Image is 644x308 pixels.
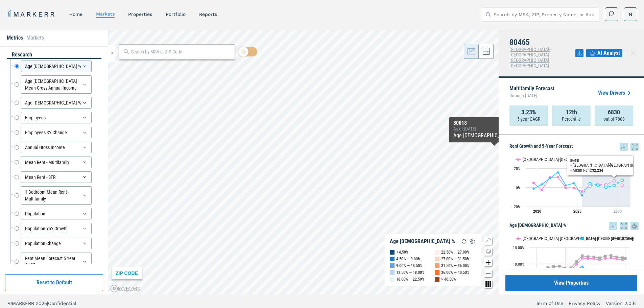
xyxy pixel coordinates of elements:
[621,179,624,182] path: Monday, 29 Jul, 18:00, 7.53. 80465.
[396,269,425,276] div: 13.50% — 18.00%
[579,236,597,241] button: Show 80465
[509,151,634,218] svg: Interactive chart
[532,187,535,190] path: Monday, 29 Jul, 18:00, -1.36. 80465.
[199,11,217,17] a: reports
[453,132,535,140] div: Age [DEMOGRAPHIC_DATA] % :
[604,236,618,241] button: Show USA
[624,7,637,21] button: N
[624,257,627,260] path: Saturday, 14 Jun, 18:00, 11.7. USA.
[441,269,470,276] div: 36.00% — 40.50%
[581,265,584,268] path: Thursday, 14 Dec, 17:00, 9.24. 80465.
[21,186,92,205] div: 1 Bedroom Mean Rent - Multifamily
[8,301,12,306] span: ©
[573,187,575,189] path: Monday, 29 Jul, 18:00, -0.5. Denver-Aurora-Lakewood, CO.
[573,209,581,214] tspan: 2025
[547,266,549,269] path: Wednesday, 14 Dec, 17:00, 8.94. USA.
[441,249,470,256] div: 22.50% — 27.00%
[621,184,624,186] path: Monday, 29 Jul, 18:00, 2.59. Denver-Aurora-Lakewood, CO.
[579,157,597,162] button: Show 80465
[390,238,455,245] div: Age [DEMOGRAPHIC_DATA] %
[7,9,56,19] a: MARKERR
[536,300,563,307] a: Term of Use
[453,126,535,132] div: As of : [DATE]
[604,255,607,257] path: Tuesday, 14 Dec, 17:00, 12.4. USA.
[21,112,92,123] div: Employees
[505,275,637,291] button: View Properties
[557,171,559,174] path: Friday, 29 Jul, 18:00, 15.84. 80465.
[575,268,578,270] path: Wednesday, 14 Dec, 17:00, 8.5. 80465.
[7,34,23,42] li: Metrics
[21,61,92,72] div: Age [DEMOGRAPHIC_DATA] %
[110,285,140,292] a: Mapbox logo
[514,166,521,171] text: 20%
[484,247,492,256] button: Change style map button
[533,209,541,214] tspan: 2020
[597,184,599,186] path: Thursday, 29 Jul, 18:00, 2.43. 80465.
[621,256,624,259] path: Saturday, 14 Dec, 17:00, 11.92. USA.
[566,109,577,116] strong: 12th
[396,256,421,262] div: 4.50% — 9.00%
[541,183,543,186] path: Wednesday, 29 Jul, 18:00, 3.16. 80465.
[589,182,592,185] path: Wednesday, 29 Jul, 18:00, 3.98. 80465.
[441,276,456,283] div: > 40.50%
[587,255,590,258] path: Friday, 14 Dec, 17:00, 12.22. USA.
[396,249,409,256] div: < 4.50%
[12,301,36,306] span: MARKERR
[605,186,607,188] path: Saturday, 29 Jul, 18:00, 0.29. 80465.
[21,127,92,138] div: Employees 3Y Change
[509,86,554,100] p: Multifamily Forecast
[552,265,555,268] path: Friday, 14 Dec, 17:00, 9.29. USA.
[509,91,554,100] span: through [DATE]
[441,262,470,269] div: 31.50% — 36.00%
[513,205,521,209] text: -20%
[21,75,92,94] div: Age [DEMOGRAPHIC_DATA] Mean Gross Annual Income
[509,222,639,230] h5: Age [DEMOGRAPHIC_DATA] %
[573,182,575,184] path: Monday, 29 Jul, 18:00, 4.54. 80465.
[606,300,636,307] a: Version 2.0.6
[517,116,540,122] p: 5-year CAGR
[610,254,613,257] path: Wednesday, 14 Dec, 17:00, 12.54. USA.
[532,182,535,184] path: Monday, 29 Jul, 18:00, 4.72. Denver-Aurora-Lakewood, CO.
[26,34,44,42] li: Markets
[569,300,600,307] a: Privacy Policy
[21,208,92,219] div: Population
[484,280,492,288] button: Other options map button
[396,262,423,269] div: 9.00% — 13.50%
[468,237,476,245] img: Settings
[575,260,578,263] path: Wednesday, 14 Dec, 17:00, 10.77. USA.
[516,186,521,190] text: 0%
[166,11,186,17] a: Portfolio
[581,254,584,257] path: Thursday, 14 Dec, 17:00, 12.52. USA.
[549,177,551,180] path: Thursday, 29 Jul, 18:00, 9.55. 80465.
[513,245,525,250] text: 15.00%
[69,11,82,17] a: home
[21,171,92,183] div: Mean Rent - SFR
[521,109,536,116] strong: 3.23%
[613,184,616,187] path: Sunday, 29 Jul, 18:00, 2.05. 80465.
[36,301,48,306] span: 2025 |
[484,269,492,277] button: Zoom out map button
[624,267,627,270] path: Saturday, 14 Jun, 18:00, 8.6. 80465.
[21,142,92,153] div: Annual Gross Income
[396,276,425,283] div: 18.00% — 22.50%
[614,209,622,214] tspan: 2030
[484,237,492,245] button: Show/Hide Legend Map Button
[48,301,76,306] span: Confidential
[21,157,92,168] div: Mean Rent - Multifamily
[509,47,550,68] span: [GEOGRAPHIC_DATA]-[GEOGRAPHIC_DATA]-[GEOGRAPHIC_DATA], [GEOGRAPHIC_DATA]
[21,238,92,249] div: Population Change
[131,48,231,55] input: Search by MSA or ZIP Code
[7,51,101,59] div: research
[593,256,595,258] path: Saturday, 14 Dec, 17:00, 12.16. USA.
[494,8,595,21] input: Search by MSA, ZIP, Property Name, or Address
[562,116,581,122] p: Percentile
[589,179,624,188] g: 80465, line 4 of 4 with 5 data points.
[453,120,535,140] div: Map Tooltip Content
[603,116,625,122] p: out of 7800
[541,189,543,191] path: Wednesday, 29 Jul, 18:00, -2.72. Denver-Aurora-Lakewood, CO.
[608,109,620,116] strong: 6830
[516,157,572,162] button: Show Denver-Aurora-Lakewood, CO
[509,38,575,47] h4: 80465
[597,49,620,57] span: AI Analyst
